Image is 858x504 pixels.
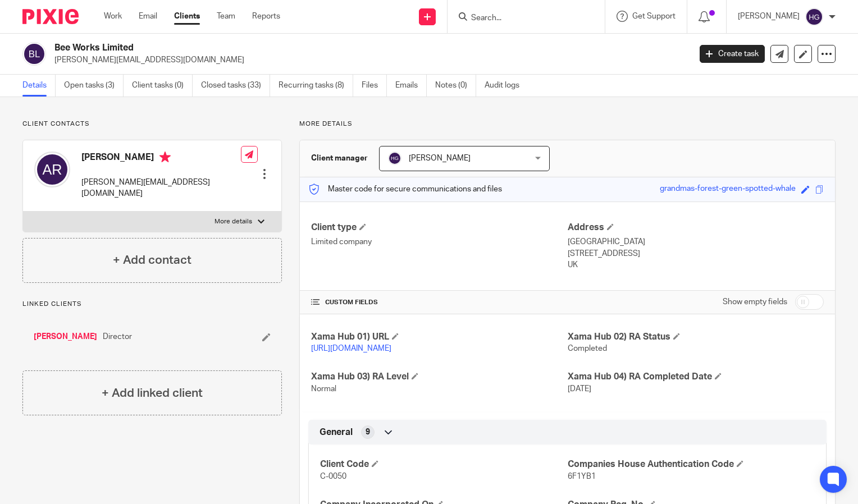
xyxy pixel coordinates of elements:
[132,75,193,97] a: Client tasks (0)
[568,459,815,470] h4: Companies House Authentication Code
[81,152,241,166] h4: [PERSON_NAME]
[174,11,200,22] a: Clients
[311,345,391,352] a: [URL][DOMAIN_NAME]
[485,75,528,97] a: Audit logs
[568,345,607,352] span: Completed
[159,152,171,163] i: Primary
[568,222,824,233] h4: Address
[103,331,132,342] span: Director
[102,384,203,402] h4: + Add linked client
[22,120,282,129] p: Client contacts
[700,45,765,63] a: Create task
[81,177,241,200] p: [PERSON_NAME][EMAIL_ADDRESS][DOMAIN_NAME]
[104,11,122,22] a: Work
[568,331,824,343] h4: Xama Hub 02) RA Status
[34,331,97,342] a: [PERSON_NAME]
[388,152,401,165] img: svg%3E
[409,154,471,162] span: [PERSON_NAME]
[299,120,836,129] p: More details
[64,75,124,97] a: Open tasks (3)
[54,42,557,54] h2: Bee Works Limited
[320,473,346,480] span: C-0050
[568,259,824,271] p: UK
[568,371,824,383] h4: Xama Hub 04) RA Completed Date
[279,75,353,97] a: Recurring tasks (8)
[252,11,280,22] a: Reports
[311,236,567,248] p: Limited company
[311,385,336,393] span: Normal
[805,8,823,26] img: svg%3E
[214,217,252,226] p: More details
[22,42,46,66] img: svg%3E
[308,184,502,195] p: Master code for secure communications and files
[366,427,370,438] span: 9
[320,459,567,470] h4: Client Code
[201,75,270,97] a: Closed tasks (33)
[362,75,387,97] a: Files
[568,473,596,480] span: 6F1YB1
[311,222,567,233] h4: Client type
[139,11,157,22] a: Email
[311,331,567,343] h4: Xama Hub 01) URL
[632,12,676,20] span: Get Support
[311,298,567,307] h4: CUSTOM FIELDS
[22,9,79,24] img: Pixie
[395,75,427,97] a: Emails
[113,251,191,269] h4: + Add contact
[311,371,567,383] h4: Xama Hub 03) RA Level
[54,54,683,66] p: [PERSON_NAME][EMAIL_ADDRESS][DOMAIN_NAME]
[568,236,824,248] p: [GEOGRAPHIC_DATA]
[22,300,282,309] p: Linked clients
[723,296,787,308] label: Show empty fields
[568,385,591,393] span: [DATE]
[311,153,368,164] h3: Client manager
[568,248,824,259] p: [STREET_ADDRESS]
[738,11,800,22] p: [PERSON_NAME]
[660,183,796,196] div: grandmas-forest-green-spotted-whale
[34,152,70,187] img: svg%3E
[22,75,56,97] a: Details
[470,13,571,24] input: Search
[217,11,235,22] a: Team
[320,427,353,438] span: General
[435,75,476,97] a: Notes (0)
